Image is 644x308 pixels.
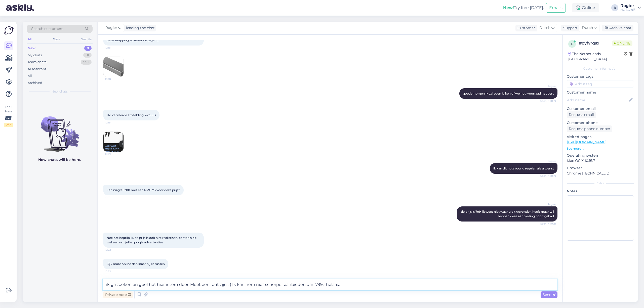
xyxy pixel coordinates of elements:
p: New chats will be here. [38,157,81,162]
button: Emails [546,3,566,13]
div: Customer [515,25,535,31]
div: My chats [28,53,42,58]
div: Team chats [28,60,46,65]
span: Search customers [31,26,63,31]
div: AI Assistant [28,67,46,72]
div: 99+ [81,60,92,65]
div: Web [52,36,61,42]
span: Dutch [539,25,550,31]
div: 81 [83,53,92,58]
span: Seen ✓ 10:19 [537,174,556,178]
span: de prijs is 799, ik weet niet waar u dit gevonden heeft maar wij hebben deze aanbieding nooit gehad [461,210,555,218]
div: Request email [567,111,596,118]
b: New! [503,5,514,10]
p: Browser [567,165,634,171]
img: No chats [23,107,97,153]
div: Socials [80,36,93,42]
div: Extra [567,181,634,186]
span: Nee dat begrijp ik, de prijs is ook niet realistisch. echter is dit wel een van jullie google adv... [107,236,197,244]
p: Operating system [567,153,634,158]
input: Add a tag [567,80,634,88]
span: 10:22 [105,270,124,273]
span: 10:18 [105,46,124,50]
div: Support [561,25,578,31]
textarea: ik ga zoeken en geef het hier intern door. Moet een fout zijn ;-) Ik kan hem niet scherper aanbie... [103,279,557,290]
div: Online [572,3,599,12]
p: Mac OS X 10.15.7 [567,158,634,163]
div: The Netherlands, [GEOGRAPHIC_DATA] [568,51,624,62]
p: Customer tags [567,74,634,79]
span: Een niagra 1200 met een NRG Y3 voor deze prijs? [107,188,180,192]
a: RogierHOBO hifi [620,4,641,12]
div: Rogier [620,4,635,8]
p: Customer phone [567,120,634,125]
div: Customer information [567,66,634,71]
span: Rogier [537,159,556,163]
input: Add name [567,97,628,103]
p: See more ... [567,146,634,151]
div: # pyfvrqsx [579,40,612,46]
div: Request phone number [567,125,612,132]
img: Attachment [103,132,124,152]
div: R [611,4,618,11]
span: Send [543,292,555,297]
p: Visited pages [567,134,634,140]
span: 10:21 [105,196,124,199]
div: All [28,73,32,78]
div: 0 [84,46,92,51]
span: 10:19 [105,121,124,124]
span: 10:19 [105,152,124,156]
img: Attachment [103,57,124,77]
span: goedemorgen Ik zal even kijken of we nog voorraad hebben. [463,92,554,95]
span: 10:18 [105,77,124,81]
p: Notes [567,189,634,194]
span: Rogier [537,84,556,88]
span: Seen ✓ 10:21 [537,222,556,226]
span: Ho verkeerde afbeelding, excuus [107,113,156,117]
span: Seen ✓ 10:19 [537,99,556,103]
img: Askly Logo [4,26,14,35]
span: p [571,42,573,46]
div: Try free [DATE]: [503,5,544,11]
div: Archive chat [602,25,633,31]
div: Private note [103,291,133,298]
p: Customer email [567,106,634,111]
span: Online [612,40,632,46]
div: New [28,46,35,51]
div: All [27,36,32,42]
div: leading the chat [124,25,155,31]
span: ik kan dit nog voor u regelen als u wenst [493,166,554,170]
p: Chrome [TECHNICAL_ID] [567,171,634,176]
span: 10:22 [105,248,124,252]
p: Customer name [567,90,634,95]
span: Rogier [105,25,117,31]
span: Kijk maar online dan staat hij er tussen [107,262,165,266]
span: Dutch [582,25,593,31]
span: Rogier [537,202,556,206]
div: HOBO hifi [620,8,635,12]
a: [URL][DOMAIN_NAME] [567,140,606,144]
div: Look Here [4,105,13,127]
span: New chats [52,89,68,94]
div: 2 / 3 [4,123,13,127]
div: Archived [28,80,42,85]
